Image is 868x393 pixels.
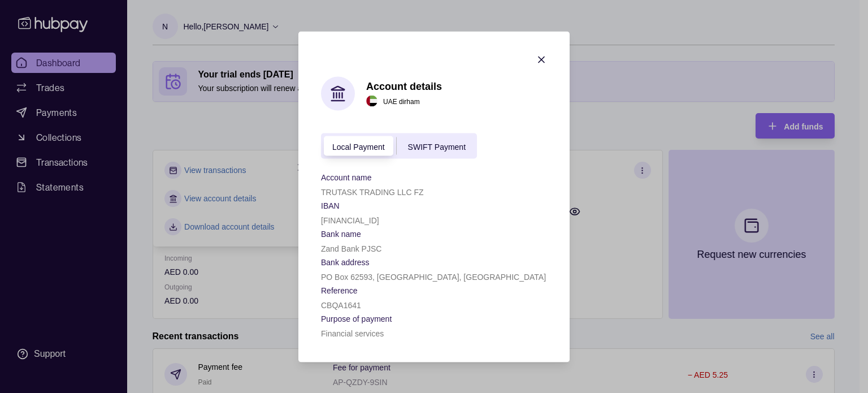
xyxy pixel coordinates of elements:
[321,286,358,295] p: Reference
[321,272,546,281] p: PO Box 62593, [GEOGRAPHIC_DATA], [GEOGRAPHIC_DATA]
[321,314,392,323] p: Purpose of payment
[321,329,384,338] p: Financial services
[321,229,361,238] p: Bank name
[321,172,372,182] p: Account name
[408,142,466,151] span: SWIFT Payment
[321,215,379,224] p: [FINANCIAL_ID]
[383,95,420,107] p: UAE dirham
[332,142,385,151] span: Local Payment
[321,257,370,266] p: Bank address
[321,244,381,253] p: Zand Bank PJSC
[321,187,424,196] p: TRUTASK TRADING LLC FZ
[366,80,442,92] h1: Account details
[321,133,477,158] div: accountIndex
[321,201,340,210] p: IBAN
[366,96,377,107] img: ae
[321,300,361,309] p: CBQA1641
